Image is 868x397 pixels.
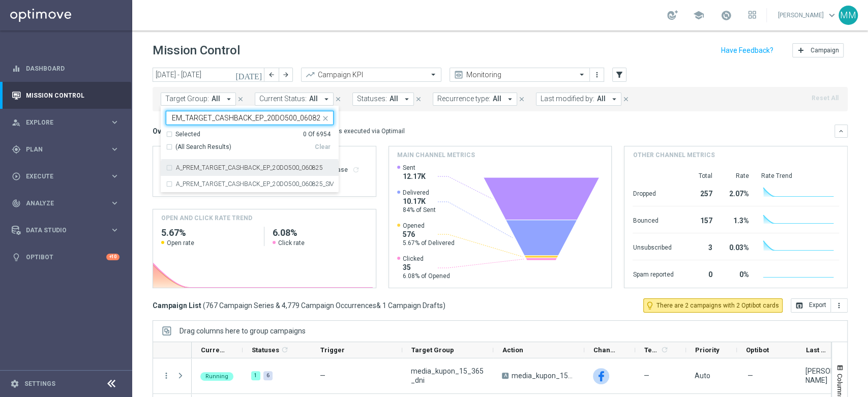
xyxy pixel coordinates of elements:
[320,372,325,380] span: —
[622,96,630,103] i: close
[502,346,523,354] span: Action
[593,346,618,354] span: Channel
[390,95,398,103] span: All
[12,82,119,109] div: Mission Control
[382,301,443,310] span: 1 Campaign Drafts
[26,82,119,109] a: Mission Control
[252,346,279,354] span: Statuses
[268,71,275,78] i: arrow_back
[234,68,264,83] button: [DATE]
[263,371,273,380] div: 6
[505,95,515,104] i: arrow_drop_down
[166,176,334,192] div: A_PREM_TARGET_CASHBACK_EP_20DO500_060825_SMS
[11,65,120,73] div: equalizer Dashboard
[153,68,264,82] input: Select date range
[205,301,376,310] span: 767 Campaign Series & 4,779 Campaign Occurrences
[805,367,839,385] div: Patryk Przybolewski
[411,367,485,385] span: media_kupon_15_365_dni
[536,93,621,106] button: Last modified by: All arrow_drop_down
[11,253,120,261] button: lightbulb Optibot +10
[454,70,464,80] i: preview
[251,371,260,380] div: 1
[320,112,328,120] button: close
[450,68,590,82] ng-select: Monitoring
[26,200,110,206] span: Analyze
[12,55,119,82] div: Dashboard
[11,226,120,234] div: Data Studio keyboard_arrow_right
[175,130,200,139] div: Selected
[837,128,845,135] i: keyboard_arrow_down
[402,95,411,104] i: arrow_drop_down
[659,344,669,355] span: Calculate column
[502,373,508,379] span: A
[792,43,844,57] button: add Campaign
[403,189,436,197] span: Delivered
[597,95,606,103] span: All
[403,272,450,280] span: 6.08% of Opened
[301,68,441,82] ng-select: Campaign KPI
[403,197,436,206] span: 10.17K
[24,381,55,387] a: Settings
[610,95,619,104] i: arrow_drop_down
[352,93,414,106] button: Statuses: All arrow_drop_down
[279,344,289,355] span: Calculate column
[12,145,21,154] i: gps_fixed
[273,227,367,239] h2: 6.08%
[205,373,228,380] span: Running
[403,206,436,214] span: 84% of Sent
[110,171,119,181] i: keyboard_arrow_right
[11,91,120,100] button: Mission Control
[176,165,323,171] label: A_PREM_TARGET_CASHBACK_EP_20DO500_060825
[721,47,773,54] input: Have Feedback?
[110,117,119,127] i: keyboard_arrow_right
[685,185,712,201] div: 257
[592,69,602,81] button: more_vert
[26,243,106,270] a: Optibot
[255,93,334,106] button: Current Status: All arrow_drop_down
[282,71,289,78] i: arrow_forward
[166,160,334,176] div: A_PREM_TARGET_CASHBACK_EP_20DO500_060825
[826,10,837,21] span: keyboard_arrow_down
[176,181,334,187] label: A_PREM_TARGET_CASHBACK_EP_20DO500_060825_SMS
[12,253,21,262] i: lightbulb
[12,64,21,73] i: equalizer
[11,199,120,207] button: track_changes Analyze keyboard_arrow_right
[237,96,244,103] i: close
[797,46,805,54] i: add
[403,222,455,230] span: Opened
[309,95,318,103] span: All
[26,55,119,82] a: Dashboard
[795,301,803,310] i: open_in_browser
[633,150,714,160] h4: Other channel metrics
[110,198,119,208] i: keyboard_arrow_right
[334,94,343,105] button: close
[153,301,445,310] h3: Campaign List
[791,298,831,313] button: open_in_browser Export
[724,172,749,180] div: Rate
[415,96,422,103] i: close
[12,226,110,235] div: Data Studio
[11,172,120,180] div: play_circle_outline Execute keyboard_arrow_right
[724,265,749,282] div: 0%
[12,243,119,270] div: Optibot
[321,114,330,123] i: close
[839,6,858,25] div: MM
[397,150,475,160] h4: Main channel metrics
[541,95,594,103] span: Last modified by:
[512,371,576,380] span: media_kupon_15_365_dni
[12,118,110,127] div: Explore
[26,146,110,152] span: Plan
[322,95,331,104] i: arrow_drop_down
[747,371,753,380] span: —
[777,8,839,23] a: [PERSON_NAME]keyboard_arrow_down
[644,346,659,354] span: Templates
[593,71,601,79] i: more_vert
[633,238,673,255] div: Unsubscribed
[12,172,21,181] i: play_circle_outline
[106,254,119,260] div: +10
[693,10,704,21] span: school
[593,368,609,384] img: Facebook Custom Audience
[212,95,220,103] span: All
